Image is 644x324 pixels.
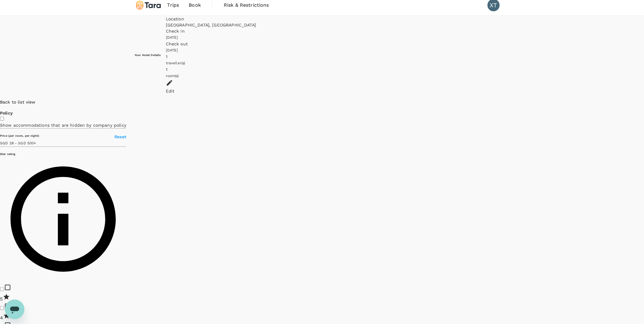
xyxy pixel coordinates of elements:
[166,22,509,28] div: [GEOGRAPHIC_DATA], [GEOGRAPHIC_DATA]
[135,53,161,57] h6: Your Hotel Details
[166,74,179,78] span: room(s)
[166,61,185,65] span: traveller(s)
[166,28,509,34] div: Check in
[166,88,509,94] div: Edit
[166,48,178,52] span: [DATE]
[189,2,201,9] span: Book
[166,54,509,60] div: 1
[167,2,179,9] span: Trips
[114,134,126,139] span: Reset
[166,35,178,40] span: [DATE]
[166,16,509,22] div: Location
[224,2,269,9] span: Risk & Restrictions
[5,300,24,319] iframe: Button to launch messaging window
[166,66,509,72] div: 1
[166,41,509,47] div: Check out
